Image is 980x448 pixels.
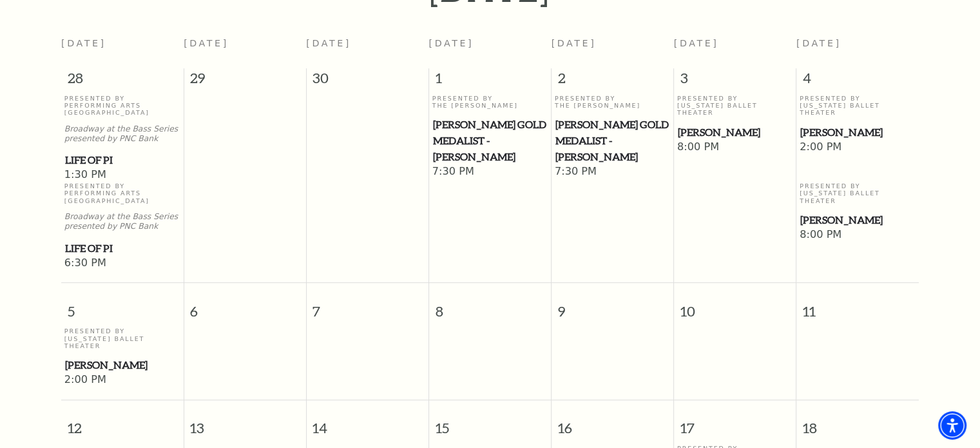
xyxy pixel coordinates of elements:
span: [PERSON_NAME] [65,357,180,373]
p: Presented By [US_STATE] Ballet Theater [64,327,180,349]
p: Presented By [US_STATE] Ballet Theater [800,182,916,204]
p: Broadway at the Bass Series presented by PNC Bank [64,212,180,231]
span: 10 [674,283,796,327]
p: Presented By Performing Arts [GEOGRAPHIC_DATA] [64,182,180,204]
span: 4 [796,68,919,94]
span: 12 [61,400,184,445]
span: 7 [307,283,428,327]
p: Presented By The [PERSON_NAME] [432,95,548,110]
p: Presented By [US_STATE] Ballet Theater [800,95,916,117]
span: [DATE] [674,38,719,48]
span: 2:00 PM [64,373,180,387]
span: Life of Pi [65,152,180,168]
span: 1 [429,68,551,94]
span: 14 [307,400,428,445]
span: 9 [552,283,673,327]
span: 2:00 PM [800,141,916,155]
span: [DATE] [184,38,229,48]
span: [DATE] [428,38,474,48]
span: [PERSON_NAME] [800,212,915,228]
span: 13 [184,400,306,445]
span: 7:30 PM [555,165,671,179]
span: 8:00 PM [677,141,793,155]
span: [PERSON_NAME] Gold Medalist - [PERSON_NAME] [433,117,548,164]
span: [DATE] [61,38,106,48]
span: Life of Pi [65,240,180,257]
span: [DATE] [552,38,597,48]
p: Broadway at the Bass Series presented by PNC Bank [64,124,180,144]
p: Presented By [US_STATE] Ballet Theater [677,95,793,117]
span: 7:30 PM [432,165,548,179]
span: 16 [552,400,673,445]
span: 8 [429,283,551,327]
span: 5 [61,283,184,327]
span: [DATE] [796,38,841,48]
span: 17 [674,400,796,445]
span: 28 [61,68,184,94]
span: 30 [307,68,428,94]
div: Accessibility Menu [938,411,966,440]
span: 29 [184,68,306,94]
p: Presented By Performing Arts [GEOGRAPHIC_DATA] [64,95,180,117]
span: 2 [552,68,673,94]
span: 1:30 PM [64,168,180,182]
span: 3 [674,68,796,94]
span: 15 [429,400,551,445]
span: [PERSON_NAME] [678,124,793,141]
p: Presented By The [PERSON_NAME] [555,95,671,110]
span: [PERSON_NAME] [800,124,915,141]
span: 11 [796,283,919,327]
span: [DATE] [306,38,351,48]
span: 6 [184,283,306,327]
span: 18 [796,400,919,445]
span: 6:30 PM [64,257,180,271]
span: 8:00 PM [800,228,916,242]
span: [PERSON_NAME] Gold Medalist - [PERSON_NAME] [555,117,670,164]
